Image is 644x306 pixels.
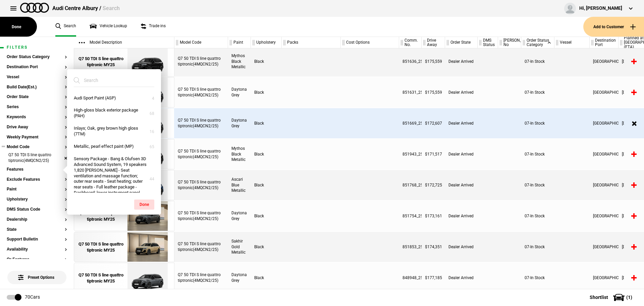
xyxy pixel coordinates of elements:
[521,139,554,169] div: 07-In Stock
[7,135,67,145] section: Weekly Payment
[141,17,166,37] a: Trade ins
[90,17,127,37] a: Vehicle Lookup
[590,77,619,107] div: [GEOGRAPHIC_DATA]
[228,263,251,293] div: Daytona Grey
[77,232,124,262] a: Q7 50 TDI S line quattro tiptronic MY25
[7,85,67,90] button: Build Date(Est.)
[25,294,40,301] div: 70 Cars
[7,257,67,267] section: Or Features
[7,257,67,262] button: Or Features
[445,37,477,48] div: Order State
[174,263,228,293] div: Q7 50 TDI S line quattro tiptronic(4MQCN2/25)
[7,125,67,135] section: Drive Away
[422,108,445,138] div: $172,607
[7,95,67,99] button: Order State
[251,263,282,293] div: Black
[7,65,67,75] section: Destination Port
[7,227,67,232] button: State
[590,108,619,138] div: [GEOGRAPHIC_DATA]
[134,200,154,210] button: Done
[174,46,228,77] div: Q7 50 TDI S line quattro tiptronic(4MQCN2/25)
[7,145,67,167] section: Model CodeQ7 50 TDI S line quattro tiptronic(4MQCN2/25)
[445,232,478,262] div: Dealer Arrived
[7,55,67,59] button: Order Status Category
[521,37,554,48] div: Order Status Category
[399,170,422,200] div: 851768_25
[77,241,124,253] div: Q7 50 TDI S line quattro tiptronic MY25
[7,55,67,65] section: Order Status Category
[7,115,67,120] button: Keywords
[19,267,54,280] span: Preset Options
[422,37,445,48] div: Drive Away
[124,47,171,77] img: Audi_4MQCN2_25_EI_0E0E_PAH_WA7_WC7_N0Q_54K_(Nadin:_54K_C95_N0Q_PAH_WA7_WC7)_ext.png
[580,289,644,306] button: Shortlist(1)
[478,37,498,48] div: DMS Status
[228,108,251,138] div: Daytona Grey
[626,295,632,300] span: ( 1 )
[228,139,251,169] div: Mythos Black Metallic
[7,177,67,187] section: Exclude Features
[590,170,619,200] div: [GEOGRAPHIC_DATA]
[7,75,67,85] section: Vessel
[445,46,478,77] div: Dealer Arrived
[7,177,67,182] button: Exclude Features
[174,232,228,262] div: Q7 50 TDI S line quattro tiptronic(4MQCN2/25)
[521,201,554,231] div: 07-In Stock
[399,37,421,48] div: Comm. No.
[590,295,608,300] span: Shortlist
[7,105,67,115] section: Series
[7,75,67,80] button: Vessel
[7,65,67,70] button: Destination Port
[7,45,67,50] h1: Filters
[7,217,67,227] section: Dealership
[422,170,445,200] div: $172,725
[7,135,67,140] button: Weekly Payment
[174,37,228,48] div: Model Code
[590,263,619,293] div: [GEOGRAPHIC_DATA]
[422,263,445,293] div: $177,185
[251,77,282,107] div: Black
[590,232,619,262] div: [GEOGRAPHIC_DATA]
[399,263,422,293] div: 848948_25
[7,105,67,110] button: Series
[579,5,622,12] div: Hi, [PERSON_NAME]
[583,17,644,37] button: Add to Customer
[445,201,478,231] div: Dealer Arrived
[7,247,67,252] button: Availability
[590,46,619,77] div: [GEOGRAPHIC_DATA]
[7,152,67,165] li: Q7 50 TDI S line quattro tiptronic(4MQCN2/25)
[7,197,67,207] section: Upholstery
[521,263,554,293] div: 07-In Stock
[67,104,161,122] button: High-gloss black exterior package (PAH)
[521,232,554,262] div: 07-In Stock
[7,217,67,222] button: Dealership
[590,139,619,169] div: [GEOGRAPHIC_DATA]
[174,139,228,169] div: Q7 50 TDI S line quattro tiptronic(4MQCN2/25)
[7,237,67,247] section: Support Bulletin
[67,122,161,140] button: Inlays; Oak, grey brown high gloss (7TM)
[422,77,445,107] div: $175,559
[341,37,399,48] div: Cost Options
[445,139,478,169] div: Dealer Arrived
[174,77,228,107] div: Q7 50 TDI S line quattro tiptronic(4MQCN2/25)
[445,77,478,107] div: Dealer Arrived
[399,201,422,231] div: 851754_25
[554,37,589,48] div: Vessel
[7,115,67,125] section: Keywords
[7,167,67,177] section: Features
[7,197,67,202] button: Upholstery
[52,5,120,12] div: Audi Centre Albury /
[7,187,67,197] section: Paint
[77,47,124,77] a: Q7 50 TDI S line quattro tiptronic MY25
[77,272,124,284] div: Q7 50 TDI S line quattro tiptronic MY25
[174,108,228,138] div: Q7 50 TDI S line quattro tiptronic(4MQCN2/25)
[7,247,67,257] section: Availability
[422,46,445,77] div: $175,559
[77,210,124,222] div: Q7 50 TDI S line quattro tiptronic MY25
[7,207,67,212] button: DMS Status Code
[174,201,228,231] div: Q7 50 TDI S line quattro tiptronic(4MQCN2/25)
[228,46,251,77] div: Mythos Black Metallic
[399,232,422,262] div: 851853_25
[7,85,67,95] section: Build Date(Est.)
[20,3,49,13] img: audi.png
